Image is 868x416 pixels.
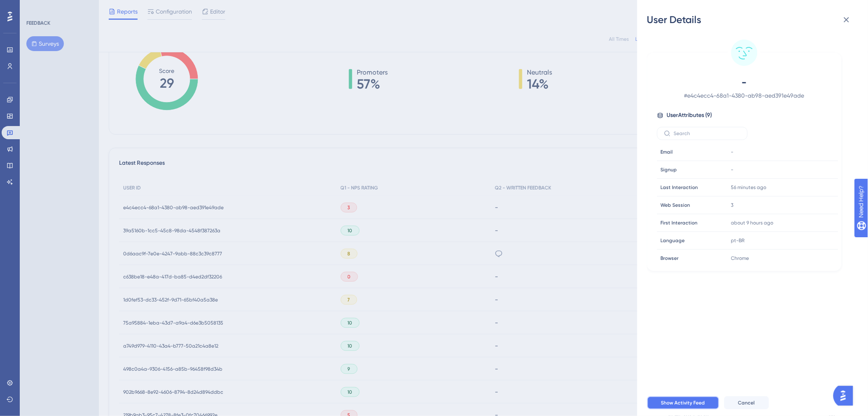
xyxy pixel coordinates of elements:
span: Email [661,149,673,155]
button: Cancel [724,396,769,409]
input: Search [674,131,741,136]
span: Chrome [731,255,749,262]
span: First Interaction [661,220,698,226]
button: Show Activity Feed [647,396,719,409]
span: Web Session [661,202,690,208]
span: Language [661,237,685,244]
span: User Attributes ( 9 ) [667,110,712,120]
span: Cancel [738,400,755,406]
span: - [731,166,734,173]
div: User Details [647,13,858,26]
span: Show Activity Feed [661,400,705,406]
span: Browser [661,255,679,262]
span: 3 [731,202,734,208]
time: about 9 hours ago [731,220,774,226]
span: Last Interaction [661,184,698,191]
span: - [672,76,817,89]
span: - [731,149,734,155]
span: Signup [661,166,677,173]
iframe: UserGuiding AI Assistant Launcher [833,383,858,408]
time: 56 minutes ago [731,185,767,190]
span: Need Help? [19,2,51,12]
span: pt-BR [731,237,745,244]
span: # e4c4ecc4-68a1-4380-ab98-aed391e49ade [672,91,817,100]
